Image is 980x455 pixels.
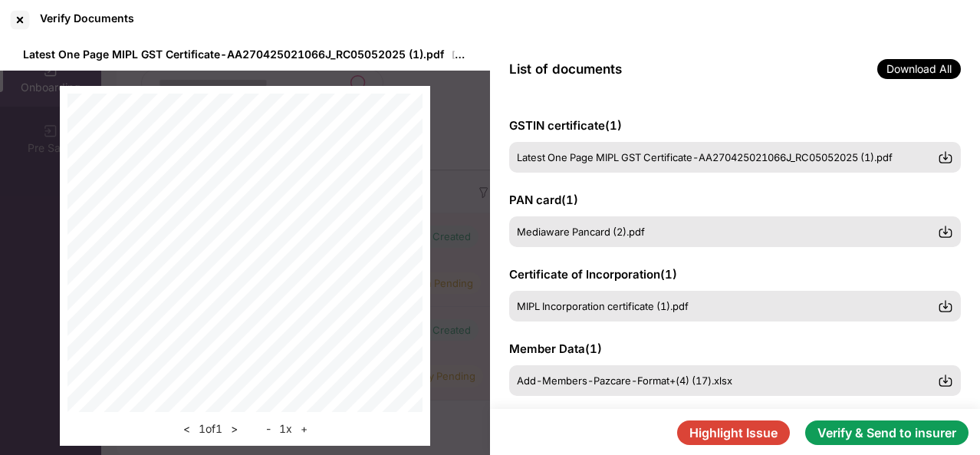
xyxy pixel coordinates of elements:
button: < [179,420,195,438]
span: Latest One Page MIPL GST Certificate-AA270425021066J_RC05052025 (1).pdf [23,48,444,61]
div: 1 of 1 [179,420,242,438]
span: MIPL Incorporation certificate (1).pdf [517,300,689,312]
span: Download All [877,59,961,79]
span: [DATE] 12:33pm [452,50,519,61]
button: Highlight Issue [677,420,790,445]
button: - [261,420,275,438]
span: Mediaware Pancard (2).pdf [517,226,645,238]
button: > [226,420,242,438]
img: svg+xml;base64,PHN2ZyBpZD0iRG93bmxvYWQtMzJ4MzIiIHhtbG5zPSJodHRwOi8vd3d3LnczLm9yZy8yMDAwL3N2ZyIgd2... [938,373,953,388]
span: Add-Members-Pazcare-Format+(4) (17).xlsx [517,374,732,387]
img: svg+xml;base64,PHN2ZyBpZD0iRG93bmxvYWQtMzJ4MzIiIHhtbG5zPSJodHRwOi8vd3d3LnczLm9yZy8yMDAwL3N2ZyIgd2... [938,224,953,239]
span: Latest One Page MIPL GST Certificate-AA270425021066J_RC05052025 (1).pdf [517,151,893,163]
div: Verify Documents [40,12,134,25]
span: Member Data ( 1 ) [509,341,602,356]
img: svg+xml;base64,PHN2ZyBpZD0iRG93bmxvYWQtMzJ4MzIiIHhtbG5zPSJodHRwOi8vd3d3LnczLm9yZy8yMDAwL3N2ZyIgd2... [938,298,953,314]
button: + [296,420,312,438]
button: Verify & Send to insurer [805,420,968,445]
span: PAN card ( 1 ) [509,193,578,207]
img: svg+xml;base64,PHN2ZyBpZD0iRG93bmxvYWQtMzJ4MzIiIHhtbG5zPSJodHRwOi8vd3d3LnczLm9yZy8yMDAwL3N2ZyIgd2... [938,150,953,165]
span: Certificate of Incorporation ( 1 ) [509,267,677,282]
div: 1 x [261,420,312,438]
span: List of documents [509,61,622,77]
span: GSTIN certificate ( 1 ) [509,118,622,133]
